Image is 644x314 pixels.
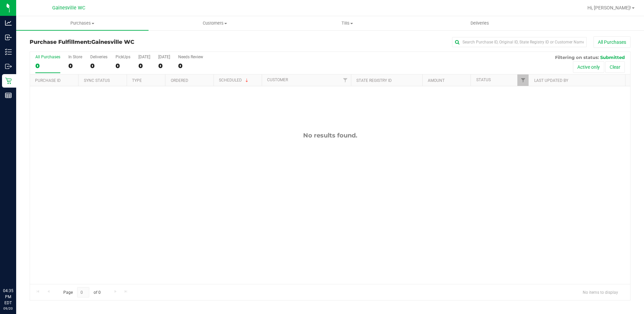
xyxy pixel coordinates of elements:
span: No items to display [577,287,623,297]
a: State Registry ID [356,78,392,83]
span: Customers [149,20,281,26]
a: Tills [281,16,414,30]
div: [DATE] [158,55,170,59]
a: Customers [149,16,281,30]
span: Deliveries [461,20,498,26]
h3: Purchase Fulfillment: [30,39,230,45]
span: Filtering on status: [555,55,599,60]
span: Hi, [PERSON_NAME]! [587,5,631,10]
a: Filter [517,74,528,86]
span: Gainesville WC [52,5,85,11]
p: 04:35 PM EDT [3,288,13,306]
inline-svg: Retail [5,77,12,84]
a: Sync Status [84,78,110,83]
button: All Purchases [593,36,631,48]
inline-svg: Reports [5,92,12,99]
div: 0 [90,62,107,70]
div: 0 [158,62,170,70]
input: Search Purchase ID, Original ID, State Registry ID or Customer Name... [452,37,587,47]
div: No results found. [30,132,630,139]
a: Type [132,78,142,83]
a: Purchase ID [35,78,61,83]
a: Status [476,77,491,82]
a: Amount [428,78,445,83]
a: Last Updated By [534,78,568,83]
iframe: Resource center unread badge [20,259,28,267]
iframe: Resource center [7,260,27,280]
div: [DATE] [138,55,150,59]
a: Customer [267,77,288,82]
div: 0 [138,62,150,70]
div: Needs Review [178,55,203,59]
div: In Store [68,55,82,59]
div: All Purchases [35,55,60,59]
a: Scheduled [219,78,250,83]
div: 0 [116,62,130,70]
span: Gainesville WC [91,39,134,45]
span: Tills [282,20,413,26]
a: Ordered [171,78,188,83]
a: Deliveries [414,16,546,30]
a: Filter [340,74,351,86]
inline-svg: Inventory [5,49,12,55]
span: Submitted [600,55,625,60]
inline-svg: Outbound [5,63,12,70]
div: 0 [35,62,60,70]
button: Active only [573,61,604,73]
div: Deliveries [90,55,107,59]
span: Page of 0 [58,287,106,297]
a: Purchases [16,16,149,30]
div: 0 [68,62,82,70]
inline-svg: Inbound [5,34,12,41]
p: 09/20 [3,306,13,311]
inline-svg: Analytics [5,20,12,26]
button: Clear [605,61,625,73]
div: PickUps [116,55,130,59]
span: Purchases [16,20,149,26]
div: 0 [178,62,203,70]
